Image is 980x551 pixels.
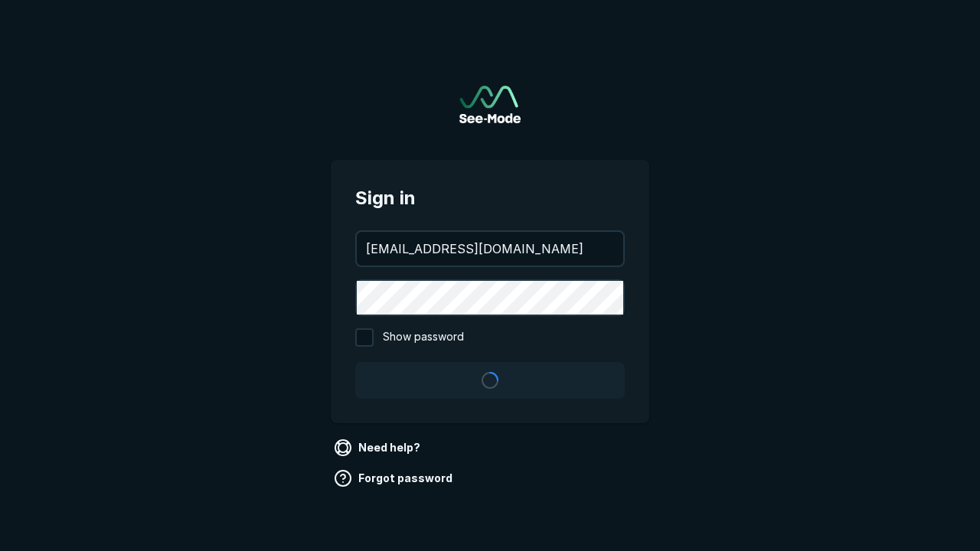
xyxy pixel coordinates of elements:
input: your@email.com [357,232,623,266]
span: Show password [383,328,464,347]
img: See-Mode Logo [459,86,521,123]
a: Forgot password [331,466,459,491]
a: Need help? [331,435,426,460]
span: Sign in [355,184,625,212]
a: Go to sign in [459,86,521,123]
